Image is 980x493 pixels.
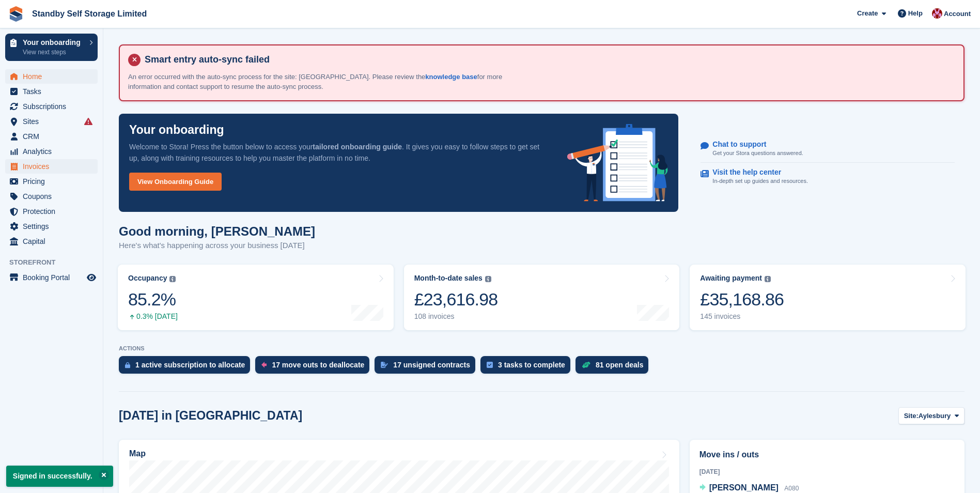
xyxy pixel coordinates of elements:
[8,6,24,22] img: stora-icon-8386f47178a22dfd0bd8f6a31ec36ba5ce8667c1dd55bd0f319d3a0aa187defe.svg
[700,312,784,321] div: 145 invoices
[23,84,85,99] span: Tasks
[128,289,178,310] div: 85.2%
[118,265,394,330] a: Occupancy 85.2% 0.3% [DATE]
[498,361,565,369] div: 3 tasks to complete
[9,257,103,268] span: Storefront
[23,69,85,84] span: Home
[699,467,955,476] div: [DATE]
[898,407,965,424] button: Site: Aylesbury
[712,168,800,177] p: Visit the help center
[84,117,92,126] i: Smart entry sync failures have occurred
[23,129,85,144] span: CRM
[5,174,98,189] a: menu
[23,174,85,189] span: Pricing
[119,240,315,252] p: Here's what's happening across your business [DATE]
[709,483,779,492] span: [PERSON_NAME]
[425,73,477,81] a: knowledge base
[5,129,98,144] a: menu
[5,34,98,61] a: Your onboarding View next steps
[701,135,955,163] a: Chat to support Get your Stora questions answered.
[129,141,551,164] p: Welcome to Stora! Press the button below to access your . It gives you easy to follow steps to ge...
[128,72,516,92] p: An error occurred with the auto-sync process for the site: [GEOGRAPHIC_DATA]. Please review the f...
[119,224,315,238] h1: Good morning, [PERSON_NAME]
[23,159,85,174] span: Invoices
[5,69,98,84] a: menu
[129,449,146,458] h2: Map
[5,84,98,99] a: menu
[919,411,951,421] span: Aylesbury
[119,409,302,423] h2: [DATE] in [GEOGRAPHIC_DATA]
[261,362,267,368] img: move_outs_to_deallocate_icon-f764333ba52eb49d3ac5e1228854f67142a1ed5810a6f6cc68b1a99e826820c5.svg
[414,289,498,310] div: £23,616.98
[5,189,98,204] a: menu
[414,312,498,321] div: 108 invoices
[5,204,98,219] a: menu
[712,177,808,186] p: In-depth set up guides and resources.
[908,8,923,19] span: Help
[567,124,668,202] img: onboarding-info-6c161a55d2c0e0a8cae90662b2fe09162a5109e8cc188191df67fb4f79e88e88.svg
[23,99,85,114] span: Subscriptions
[857,8,878,19] span: Create
[404,265,680,330] a: Month-to-date sales £23,616.98 108 invoices
[23,39,84,46] p: Your onboarding
[119,345,965,352] p: ACTIONS
[5,234,98,249] a: menu
[485,276,491,282] img: icon-info-grey-7440780725fd019a000dd9b08b2336e03edf1995a4989e88bcd33f0948082b44.svg
[381,362,388,368] img: contract_signature_icon-13c848040528278c33f63329250d36e43548de30e8caae1d1a13099fd9432cc5.svg
[944,9,971,19] span: Account
[135,361,245,369] div: 1 active subscription to allocate
[932,8,942,19] img: Rachel Corrigall
[596,361,644,369] div: 81 open deals
[690,265,966,330] a: Awaiting payment £35,168.86 145 invoices
[169,276,176,282] img: icon-info-grey-7440780725fd019a000dd9b08b2336e03edf1995a4989e88bcd33f0948082b44.svg
[575,356,654,379] a: 81 open deals
[700,274,762,283] div: Awaiting payment
[85,271,98,284] a: Preview store
[119,356,255,379] a: 1 active subscription to allocate
[272,361,364,369] div: 17 move outs to deallocate
[23,234,85,249] span: Capital
[712,149,803,158] p: Get your Stora questions answered.
[699,449,955,461] h2: Move ins / outs
[128,312,178,321] div: 0.3% [DATE]
[23,270,85,285] span: Booking Portal
[5,114,98,129] a: menu
[5,144,98,159] a: menu
[255,356,375,379] a: 17 move outs to deallocate
[129,173,222,191] a: View Onboarding Guide
[23,48,84,57] p: View next steps
[5,219,98,234] a: menu
[487,362,493,368] img: task-75834270c22a3079a89374b754ae025e5fb1db73e45f91037f5363f120a921f8.svg
[28,5,151,22] a: Standby Self Storage Limited
[700,289,784,310] div: £35,168.86
[23,204,85,219] span: Protection
[23,189,85,204] span: Coupons
[5,270,98,285] a: menu
[582,361,590,368] img: deal-1b604bf984904fb50ccaf53a9ad4b4a5d6e5aea283cecdc64d6e3604feb123c2.svg
[784,485,799,492] span: A080
[141,54,955,66] h4: Smart entry auto-sync failed
[414,274,483,283] div: Month-to-date sales
[23,114,85,129] span: Sites
[904,411,919,421] span: Site:
[23,219,85,234] span: Settings
[393,361,470,369] div: 17 unsigned contracts
[125,362,130,368] img: active_subscription_to_allocate_icon-d502201f5373d7db506a760aba3b589e785aa758c864c3986d89f69b8ff3...
[5,159,98,174] a: menu
[313,143,402,151] strong: tailored onboarding guide
[129,124,224,136] p: Your onboarding
[712,140,795,149] p: Chat to support
[480,356,575,379] a: 3 tasks to complete
[701,163,955,191] a: Visit the help center In-depth set up guides and resources.
[128,274,167,283] div: Occupancy
[375,356,480,379] a: 17 unsigned contracts
[6,466,113,487] p: Signed in successfully.
[765,276,771,282] img: icon-info-grey-7440780725fd019a000dd9b08b2336e03edf1995a4989e88bcd33f0948082b44.svg
[23,144,85,159] span: Analytics
[5,99,98,114] a: menu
